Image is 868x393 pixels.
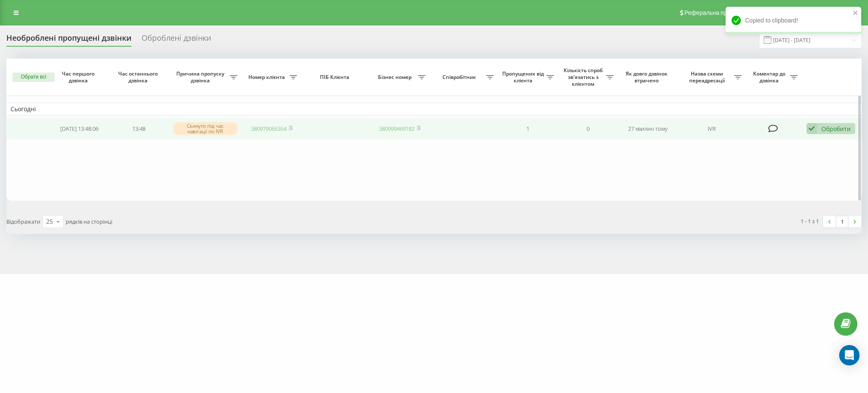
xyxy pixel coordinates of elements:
div: 1 - 1 з 1 [801,217,819,225]
span: ПІБ Клієнта [309,74,362,81]
span: Час останнього дзвінка [116,70,162,84]
span: Відображати [6,218,40,225]
div: Copied to clipboard! [726,7,861,34]
span: Номер клієнта [246,74,289,81]
span: рядків на сторінці [66,218,112,225]
td: [DATE] 13:48:06 [49,118,109,140]
button: Обрати всі [12,73,55,82]
div: Необроблені пропущені дзвінки [6,34,131,47]
div: Скинуто під час навігації по IVR [173,122,237,135]
a: 380999469182 [379,125,415,132]
span: Причина пропуску дзвінка [173,70,230,84]
span: Бізнес номер [374,74,418,81]
td: IVR [678,118,746,140]
td: 13:48 [109,118,169,140]
div: Оброблені дзвінки [142,34,211,47]
div: Обробити [821,125,851,133]
span: Співробітник [434,74,486,81]
td: 0 [558,118,618,140]
button: close [853,9,859,17]
span: Пропущених від клієнта [502,70,546,84]
td: Сьогодні [6,103,862,115]
span: Як довго дзвінок втрачено [625,70,671,84]
a: 1 [836,216,849,227]
span: Реферальна програма [684,9,747,16]
span: Коментар до дзвінка [750,70,790,84]
div: 25 [46,217,53,226]
td: 1 [498,118,558,140]
span: Назва схеми переадресації [682,70,734,84]
span: Час першого дзвінка [56,70,102,84]
div: Open Intercom Messenger [839,345,860,365]
span: Кількість спроб зв'язатись з клієнтом [562,67,606,87]
td: 27 хвилин тому [618,118,678,140]
a: 380979065354 [251,125,287,132]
